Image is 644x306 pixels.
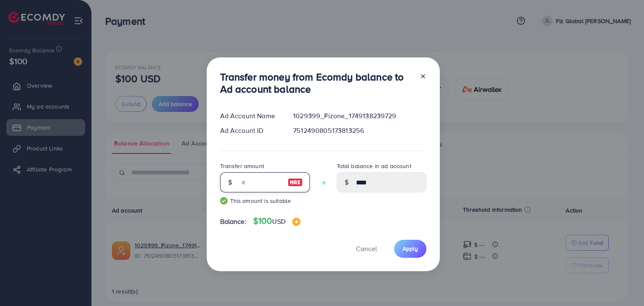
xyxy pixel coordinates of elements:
span: Balance: [220,217,247,226]
div: 1029399_Fizone_1749138239729 [286,111,433,121]
label: Total balance in ad account [337,162,411,170]
img: image [288,177,303,187]
div: 7512490805173813256 [286,126,433,135]
h3: Transfer money from Ecomdy balance to Ad account balance [220,71,413,95]
h4: $100 [253,216,301,226]
div: Ad Account Name [213,111,287,121]
img: image [292,218,301,226]
button: Apply [394,240,426,258]
label: Transfer amount [220,162,264,170]
span: Cancel [356,244,377,253]
span: Apply [402,244,418,253]
img: guide [220,197,228,205]
small: This amount is suitable [220,197,310,205]
span: USD [272,217,285,226]
div: Ad Account ID [213,126,287,135]
iframe: Chat [608,268,638,300]
button: Cancel [345,240,387,258]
